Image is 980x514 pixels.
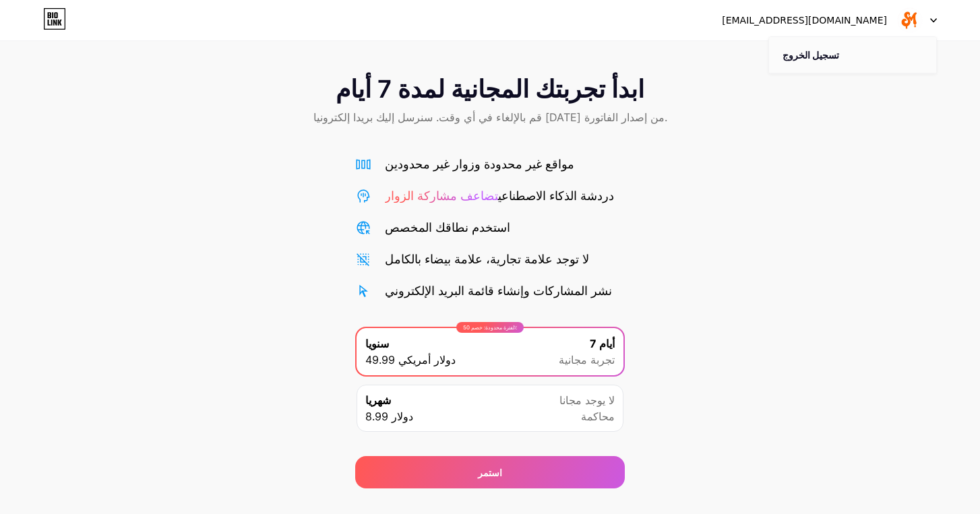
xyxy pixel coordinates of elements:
span: لا يوجد مجانا [559,392,615,408]
div: [EMAIL_ADDRESS][DOMAIN_NAME] [722,13,887,28]
span: ابدأ تجربتك المجانية لمدة 7 أيام [336,75,644,102]
div: مواقع غير محدودة وزوار غير محدودين [385,155,574,173]
span: 8.99 دولار [365,408,413,424]
div: استخدم نطاقك المخصص [385,218,510,236]
div: لا توجد علامة تجارية، علامة بيضاء بالكامل [385,250,589,268]
span: 7 أيام [590,335,615,352]
div: لفترة محدودة: خصم 50٪ [456,322,524,333]
span: قم بالإلغاء في أي وقت. سنرسل إليك بريدا إلكترونيا [DATE] من إصدار الفاتورة. [313,109,667,125]
span: محاكمة [581,408,615,424]
img: بداية المزيج [897,7,923,33]
span: شهريا [365,392,391,408]
div: دردشة الذكاء الاصطناعي [385,187,614,205]
li: تسجيل الخروج [769,37,936,73]
span: تضاعف مشاركة الزوار [385,189,498,203]
span: سنويا [365,335,389,352]
span: 49.99 دولار أمريكي [365,352,456,368]
div: استمر [478,465,502,480]
div: نشر المشاركات وإنشاء قائمة البريد الإلكتروني [385,282,612,300]
span: تجربة مجانية [559,352,615,368]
